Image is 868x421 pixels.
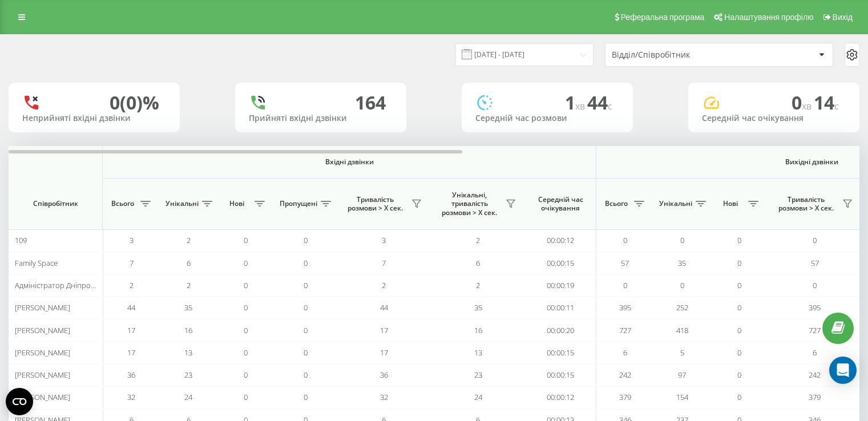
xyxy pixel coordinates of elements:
span: 3 [382,235,386,245]
span: 57 [811,258,819,268]
span: 0 [737,370,741,380]
span: 0 [792,90,814,115]
span: 727 [809,325,821,335]
span: 16 [184,325,192,335]
span: 0 [737,325,741,335]
span: 36 [380,370,388,380]
span: Унікальні, тривалість розмови > Х сек. [437,191,502,217]
span: 2 [382,280,386,290]
span: 35 [184,302,192,313]
span: 0 [737,302,741,313]
span: 17 [127,347,135,358]
span: [PERSON_NAME] [15,325,70,335]
td: 00:00:15 [525,252,596,274]
span: 0 [304,258,308,268]
span: 252 [676,302,688,313]
span: 3 [130,235,134,245]
div: 164 [355,92,386,114]
span: Всього [108,199,137,208]
span: 35 [474,302,482,313]
span: 0 [737,280,741,290]
span: 0 [737,258,741,268]
span: 418 [676,325,688,335]
span: 97 [678,370,686,380]
span: 0 [244,325,248,335]
span: 16 [474,325,482,335]
span: 0 [244,258,248,268]
div: Неприйняті вхідні дзвінки [22,114,166,123]
div: Відділ/Співробітник [612,50,748,60]
span: 0 [244,392,248,402]
span: 2 [187,235,191,245]
span: 0 [813,280,817,290]
span: 13 [184,347,192,358]
span: 23 [184,370,192,380]
span: 109 [15,235,27,245]
div: 0 (0)% [110,92,159,114]
span: 32 [380,392,388,402]
span: 379 [809,392,821,402]
span: 0 [244,280,248,290]
span: 5 [680,347,684,358]
span: 0 [244,370,248,380]
span: 0 [737,347,741,358]
span: 395 [619,302,631,313]
span: 0 [304,235,308,245]
span: Тривалість розмови > Х сек. [773,195,839,213]
span: 0 [813,235,817,245]
span: Співробітник [18,199,92,208]
span: хв [575,100,587,112]
span: Налаштування профілю [724,13,813,22]
span: 727 [619,325,631,335]
span: 0 [737,235,741,245]
span: 0 [304,280,308,290]
span: 0 [304,392,308,402]
span: 0 [304,347,308,358]
span: 24 [184,392,192,402]
div: Середній час очікування [702,114,846,123]
td: 00:00:11 [525,297,596,319]
span: 7 [382,258,386,268]
span: 242 [809,370,821,380]
span: 57 [621,258,629,268]
span: 0 [244,235,248,245]
span: 0 [623,235,627,245]
span: Унікальні [165,199,199,208]
span: 13 [474,347,482,358]
span: 0 [623,280,627,290]
span: 35 [678,258,686,268]
span: 17 [380,347,388,358]
span: c [608,100,612,112]
div: Прийняті вхідні дзвінки [249,114,393,123]
td: 00:00:12 [525,229,596,252]
span: 395 [809,302,821,313]
span: Реферальна програма [621,13,705,22]
span: 2 [476,235,480,245]
td: 00:00:19 [525,274,596,297]
span: Нові [716,199,745,208]
span: 0 [680,280,684,290]
span: 23 [474,370,482,380]
div: Open Intercom Messenger [829,357,857,384]
span: 0 [244,347,248,358]
span: 2 [187,280,191,290]
span: 0 [304,302,308,313]
span: [PERSON_NAME] [15,370,70,380]
span: Тривалість розмови > Х сек. [342,195,408,213]
span: хв [802,100,814,112]
span: 24 [474,392,482,402]
span: 0 [244,302,248,313]
span: c [834,100,839,112]
span: 36 [127,370,135,380]
span: 6 [623,347,627,358]
span: 44 [587,90,612,115]
span: [PERSON_NAME] [15,347,70,358]
span: Нові [223,199,251,208]
span: 6 [187,258,191,268]
span: 17 [380,325,388,335]
span: 17 [127,325,135,335]
span: 2 [476,280,480,290]
span: 14 [814,90,839,115]
span: 379 [619,392,631,402]
span: Вихід [833,13,853,22]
